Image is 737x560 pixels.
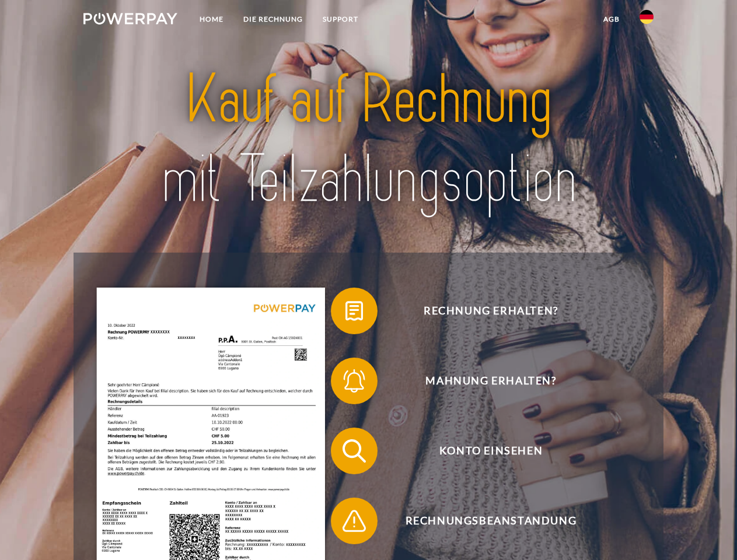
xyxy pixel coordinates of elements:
span: Konto einsehen [348,428,634,474]
a: DIE RECHNUNG [233,9,313,30]
span: Mahnung erhalten? [348,358,634,404]
a: SUPPORT [313,9,368,30]
img: title-powerpay_de.svg [111,56,626,223]
a: agb [593,9,630,30]
button: Rechnungsbeanstandung [331,498,634,544]
img: qb_search.svg [340,436,369,466]
img: qb_warning.svg [340,506,369,535]
a: Home [190,9,233,30]
img: de [640,10,654,24]
img: logo-powerpay-white.svg [83,13,177,24]
span: Rechnung erhalten? [348,288,634,334]
span: Rechnungsbeanstandung [348,498,634,544]
button: Mahnung erhalten? [331,358,634,404]
img: qb_bell.svg [340,366,369,395]
img: qb_bill.svg [340,296,369,325]
button: Konto einsehen [331,428,634,474]
button: Rechnung erhalten? [331,288,634,334]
